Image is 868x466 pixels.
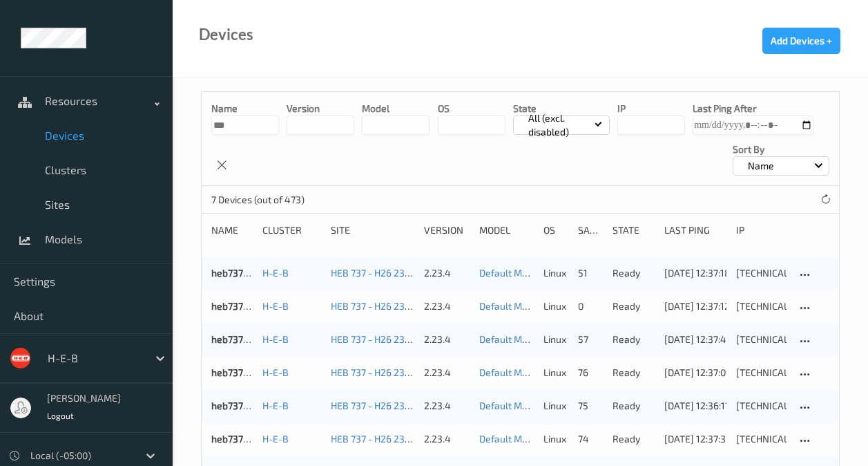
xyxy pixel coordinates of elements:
[543,366,568,380] p: linux
[736,223,786,237] div: ip
[262,267,289,279] a: H-E-B
[211,267,283,279] a: heb737bizedg36
[513,102,610,115] p: State
[664,223,727,237] div: Last Ping
[578,399,603,413] div: 75
[211,366,284,378] a: heb737bizedg54
[362,102,430,115] p: model
[424,333,470,346] div: 2.23.4
[664,266,727,280] div: [DATE] 12:37:18
[736,432,786,446] div: [TECHNICAL_ID]
[331,366,414,378] a: HEB 737 - H26 23rd
[543,399,568,413] p: linux
[578,266,603,280] div: 51
[578,299,603,313] div: 0
[543,223,568,237] div: OS
[613,299,654,313] p: ready
[262,223,321,237] div: Cluster
[664,399,727,413] div: [DATE] 12:36:11
[211,433,284,445] a: heb737bizedg68
[331,433,414,445] a: HEB 737 - H26 23rd
[331,223,414,237] div: Site
[479,267,559,279] a: Default Model 1.10
[262,433,289,445] a: H-E-B
[199,28,253,41] div: Devices
[664,299,727,313] div: [DATE] 12:37:12
[613,399,654,413] p: ready
[543,266,568,280] p: linux
[479,333,559,345] a: Default Model 1.10
[262,300,289,312] a: H-E-B
[479,400,559,411] a: Default Model 1.10
[736,299,786,313] div: [TECHNICAL_ID]
[733,142,829,156] p: Sort by
[578,333,603,346] div: 57
[736,366,786,380] div: [TECHNICAL_ID]
[613,266,654,280] p: ready
[479,223,534,237] div: Model
[578,223,603,237] div: Samples
[211,223,253,237] div: Name
[262,366,289,378] a: H-E-B
[424,223,470,237] div: version
[617,102,685,115] p: IP
[613,223,654,237] div: State
[211,400,282,411] a: heb737bizedg67
[479,433,559,445] a: Default Model 1.10
[578,366,603,380] div: 76
[331,267,414,279] a: HEB 737 - H26 23rd
[523,111,595,139] p: All (excl. disabled)
[543,333,568,346] p: linux
[211,193,315,207] p: 7 Devices (out of 473)
[479,366,559,378] a: Default Model 1.10
[331,400,414,411] a: HEB 737 - H26 23rd
[424,299,470,313] div: 2.23.4
[736,266,786,280] div: [TECHNICAL_ID]
[479,300,559,312] a: Default Model 1.10
[424,366,470,380] div: 2.23.4
[762,28,840,54] button: Add Devices +
[613,366,654,380] p: ready
[613,333,654,346] p: ready
[543,432,568,446] p: linux
[743,159,779,173] p: Name
[287,102,354,115] p: version
[438,102,505,115] p: OS
[331,300,414,312] a: HEB 737 - H26 23rd
[664,333,727,346] div: [DATE] 12:37:42
[424,399,470,413] div: 2.23.4
[262,333,289,345] a: H-E-B
[578,432,603,446] div: 74
[613,432,654,446] p: ready
[664,432,727,446] div: [DATE] 12:37:33
[331,333,414,345] a: HEB 737 - H26 23rd
[693,102,813,115] p: Last Ping After
[211,333,283,345] a: heb737bizedg52
[543,299,568,313] p: linux
[211,102,279,115] p: Name
[424,432,470,446] div: 2.23.4
[664,366,727,380] div: [DATE] 12:37:09
[262,400,289,411] a: H-E-B
[424,266,470,280] div: 2.23.4
[736,333,786,346] div: [TECHNICAL_ID]
[211,300,284,312] a: heb737bizedg49
[736,399,786,413] div: [TECHNICAL_ID]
